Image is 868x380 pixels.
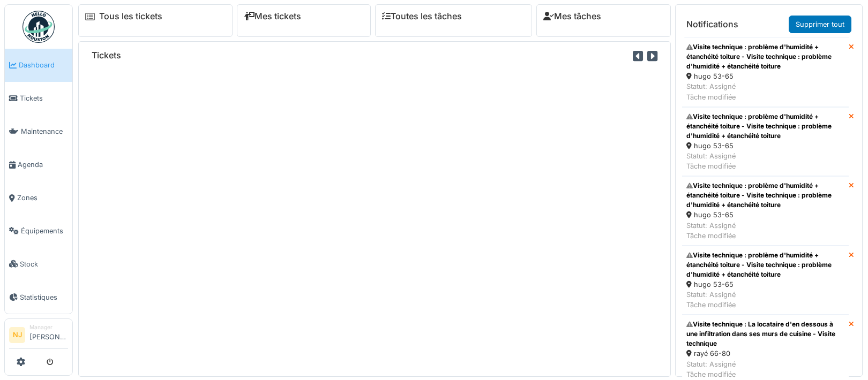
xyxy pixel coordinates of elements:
div: Visite technique : problème d'humidité + étanchéité toiture - Visite technique : problème d'humid... [686,250,844,279]
a: Stock [5,247,72,280]
span: Équipements [21,226,68,236]
div: Statut: Assigné Tâche modifiée [686,81,844,102]
div: Manager [29,323,68,331]
span: Stock [20,259,68,269]
a: NJ Manager[PERSON_NAME] [9,323,68,349]
div: Statut: Assigné Tâche modifiée [686,290,844,310]
a: Visite technique : problème d'humidité + étanchéité toiture - Visite technique : problème d'humid... [682,246,849,315]
span: Zones [17,193,68,203]
img: Badge_color-CXgf-gQk.svg [23,11,55,43]
div: Visite technique : problème d'humidité + étanchéité toiture - Visite technique : problème d'humid... [686,181,844,210]
li: [PERSON_NAME] [29,323,68,346]
a: Supprimer tout [789,16,851,33]
li: NJ [9,327,25,343]
a: Visite technique : problème d'humidité + étanchéité toiture - Visite technique : problème d'humid... [682,107,849,177]
div: hugo 53-65 [686,210,844,220]
span: Dashboard [19,60,68,70]
span: Tickets [20,93,68,103]
a: Mes tickets [244,11,301,21]
div: Statut: Assigné Tâche modifiée [686,151,844,171]
div: Visite technique : problème d'humidité + étanchéité toiture - Visite technique : problème d'humid... [686,42,844,71]
a: Zones [5,181,72,215]
a: Dashboard [5,49,72,82]
a: Visite technique : problème d'humidité + étanchéité toiture - Visite technique : problème d'humid... [682,176,849,246]
a: Maintenance [5,115,72,148]
a: Tous les tickets [99,11,162,21]
div: Statut: Assigné Tâche modifiée [686,221,844,241]
a: Toutes les tâches [382,11,462,21]
a: Équipements [5,215,72,248]
h6: Notifications [686,19,738,29]
a: Tickets [5,82,72,115]
div: Statut: Assigné Tâche modifiée [686,359,844,379]
a: Statistiques [5,280,72,314]
div: Visite technique : problème d'humidité + étanchéité toiture - Visite technique : problème d'humid... [686,112,844,141]
span: Maintenance [21,126,68,136]
a: Agenda [5,148,72,181]
span: Statistiques [20,292,68,302]
div: rayé 66-80 [686,348,844,359]
span: Agenda [18,159,68,170]
div: hugo 53-65 [686,279,844,290]
div: hugo 53-65 [686,141,844,151]
a: Visite technique : problème d'humidité + étanchéité toiture - Visite technique : problème d'humid... [682,37,849,107]
h6: Tickets [92,50,121,60]
div: hugo 53-65 [686,71,844,81]
a: Mes tâches [543,11,601,21]
div: Visite technique : La locataire d'en dessous à une infiltration dans ses murs de cuisine - Visite... [686,320,844,348]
